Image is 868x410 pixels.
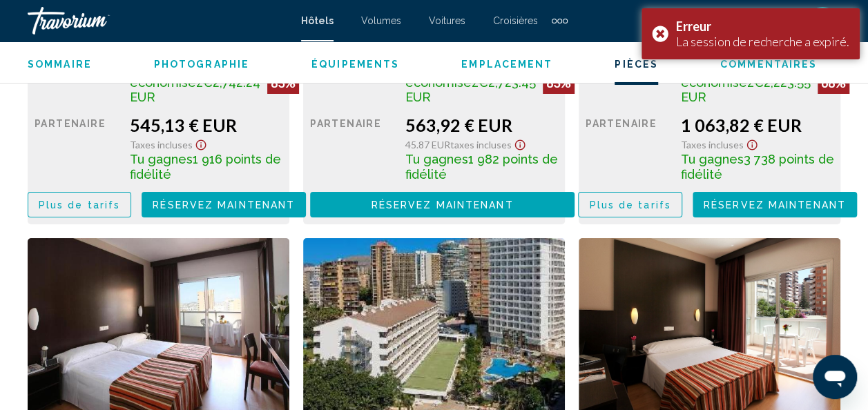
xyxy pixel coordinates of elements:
button: Sommaire [28,58,92,70]
button: Afficher l’avis de non-responsabilité sur les taxes et les frais [744,135,760,151]
span: Pièces [615,59,658,70]
span: Tu gagnes [405,152,468,166]
button: Afficher l’avis de non-responsabilité sur les taxes et les frais [512,135,528,151]
a: Hôtels [301,15,334,26]
span: 1 982 points de fidélité [405,152,558,182]
button: Réservez maintenant [693,192,857,217]
button: Emplacement [461,58,552,70]
button: Éléments de navigation supplémentaires [552,10,568,32]
span: 45.87 EUR [405,139,450,150]
font: 1 063,82 € EUR [681,115,802,135]
div: Partenaire [310,115,395,182]
button: Réservez maintenant [142,192,306,217]
span: €2,723.45 EUR [405,75,536,104]
span: Réservez maintenant [704,199,846,211]
button: Plus de tarifs [28,192,131,217]
span: Plus de tarifs [39,199,120,211]
div: La session de recherche a expiré. [676,34,849,49]
button: Photographie [154,58,249,70]
span: Photographie [154,59,249,70]
span: €2,223.55 EUR [681,75,811,104]
button: Équipements [311,58,399,70]
span: 1 916 points de fidélité [130,152,281,182]
a: Travorium [28,7,287,35]
font: 563,92 € EUR [405,115,512,135]
div: Partenaire [586,115,671,182]
button: Plus de tarifs [578,192,682,217]
button: Pièces [615,58,658,70]
span: Taxes incluses [681,139,744,150]
span: Tu gagnes [681,152,744,166]
span: €2,742.24 EUR [130,75,260,104]
span: Taxes incluses [450,139,512,150]
span: Tu gagnes [130,152,193,166]
a: Volumes [361,15,401,26]
span: Commentaires [720,59,817,70]
span: Taxes incluses [130,139,193,150]
span: Sommaire [28,59,92,70]
iframe: Bouton de lancement de la fenêtre de messagerie [813,355,857,399]
span: Réservez maintenant [372,199,514,211]
span: Réservez maintenant [153,199,295,211]
div: Erreur [676,19,849,34]
button: Commentaires [720,58,817,70]
font: 545,13 € EUR [130,115,237,135]
a: Croisières [493,15,538,26]
span: 3 738 points de fidélité [681,152,834,182]
button: Réservez maintenant [310,192,575,217]
button: Menu utilisateur [804,6,840,35]
font: Erreur [676,19,711,34]
span: Plus de tarifs [589,199,671,211]
a: Voitures [429,15,465,26]
span: Équipements [311,59,399,70]
div: Partenaire [35,115,119,182]
button: Afficher l’avis de non-responsabilité sur les taxes et les frais [193,135,209,151]
span: Emplacement [461,59,552,70]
